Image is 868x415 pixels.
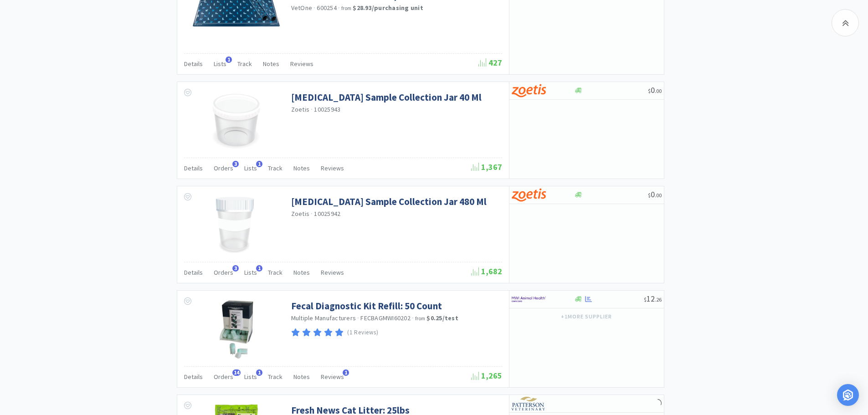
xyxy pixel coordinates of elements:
span: 427 [478,57,502,68]
span: Lists [214,60,226,68]
span: 1 [256,265,262,272]
span: from [341,5,351,11]
span: . 26 [655,296,662,303]
span: · [412,314,414,322]
span: from [415,315,425,322]
span: 3 [232,265,239,272]
button: +1more supplier [556,310,616,323]
img: f6b2451649754179b5b4e0c70c3f7cb0_2.png [512,292,546,306]
span: · [311,105,313,113]
span: 1,367 [471,162,502,172]
span: 1,682 [471,266,502,277]
span: Orders [214,373,233,381]
span: 1,265 [471,370,502,381]
span: 1 [343,369,349,376]
img: a673e5ab4e5e497494167fe422e9a3ab.png [512,188,546,202]
span: 12 [644,293,662,304]
span: FECBAGMWI60202 [360,314,411,322]
span: Reviews [321,373,344,381]
span: 1 [226,56,232,63]
strong: $0.25 / test [426,314,458,322]
a: Fecal Diagnostic Kit Refill: 50 Count [291,300,442,312]
p: (1 Reviews) [347,328,378,338]
a: Multiple Manufacturers [291,314,356,322]
span: 0 [648,189,662,200]
a: Zoetis [291,105,310,113]
span: $ [648,87,651,94]
span: Orders [214,268,233,277]
span: 14 [232,369,241,376]
span: 10025943 [314,105,340,113]
span: Details [184,164,203,172]
span: Notes [293,373,310,381]
img: 7590a41424d346abb8e946f385eef7b6_614089.png [207,91,266,150]
span: 3 [232,161,239,167]
span: Orders [214,164,233,172]
span: Track [268,164,282,172]
img: 6f824bbcf8714314b03fece9acdd5f1b_614088.png [207,195,266,255]
span: . 00 [655,192,662,199]
span: Reviews [321,268,344,277]
span: Reviews [290,60,313,68]
span: Lists [244,268,257,277]
span: Track [268,268,282,277]
span: Track [237,60,252,68]
a: VetOne [291,4,313,12]
span: 1 [256,161,262,167]
span: Details [184,60,203,68]
span: Track [268,373,282,381]
span: Details [184,373,203,381]
div: Open Intercom Messenger [837,384,859,406]
span: $ [648,192,651,199]
span: Notes [263,60,279,68]
span: 600254 [317,4,337,12]
span: 1 [256,369,262,376]
span: $ [644,296,647,303]
span: Lists [244,373,257,381]
strong: $28.93 / purchasing unit [353,4,423,12]
span: · [313,4,315,12]
img: a673e5ab4e5e497494167fe422e9a3ab.png [512,84,546,97]
span: Reviews [321,164,344,172]
span: · [338,4,340,12]
span: Notes [293,164,310,172]
span: · [357,314,359,322]
a: Zoetis [291,210,310,218]
span: Details [184,268,203,277]
a: [MEDICAL_DATA] Sample Collection Jar 40 Ml [291,91,482,103]
span: 10025942 [314,210,340,218]
a: [MEDICAL_DATA] Sample Collection Jar 480 Ml [291,195,487,208]
span: Lists [244,164,257,172]
span: · [311,210,313,218]
span: Notes [293,268,310,277]
img: f5e969b455434c6296c6d81ef179fa71_3.png [512,397,546,410]
span: 0 [648,85,662,95]
span: . 00 [655,87,662,94]
img: 2e7e63ab941c4f25a0684625929fd24c_6564.png [216,300,256,359]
